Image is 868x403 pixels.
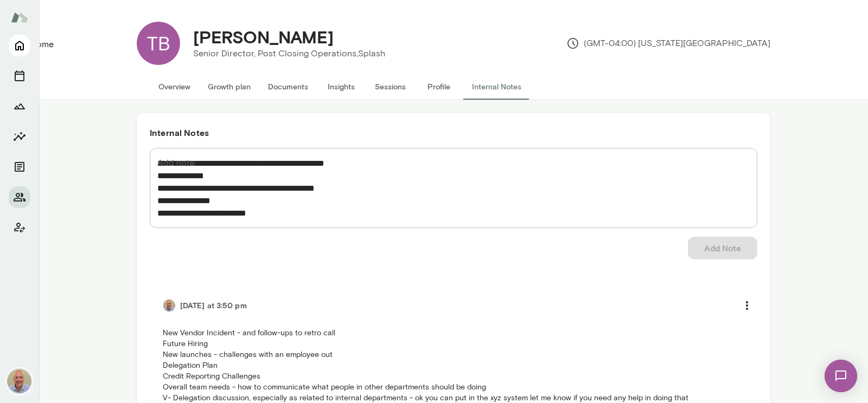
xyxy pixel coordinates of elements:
[566,37,770,50] p: (GMT-04:00) [US_STATE][GEOGRAPHIC_DATA]
[463,74,530,100] button: Internal Notes
[9,35,30,56] button: Home
[150,74,199,100] button: Overview
[30,38,54,51] div: Home
[193,27,334,47] h4: [PERSON_NAME]
[366,74,414,100] button: Sessions
[137,22,180,65] div: TB
[193,47,385,60] p: Senior Director, Post Closing Operations, Splash
[9,217,30,238] button: Client app
[9,95,30,117] button: Growth Plan
[9,156,30,178] button: Documents
[414,74,463,100] button: Profile
[736,294,758,317] button: more
[150,126,757,139] h6: Internal Notes
[163,299,176,312] img: Marc Friedman
[11,7,28,28] img: Mento
[9,65,30,87] button: Sessions
[317,74,366,100] button: Insights
[259,74,317,100] button: Documents
[7,368,33,394] img: Marc Friedman
[180,300,247,311] h6: [DATE] at 3:50 pm
[199,74,259,100] button: Growth plan
[9,186,30,208] button: Members
[9,126,30,147] button: Insights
